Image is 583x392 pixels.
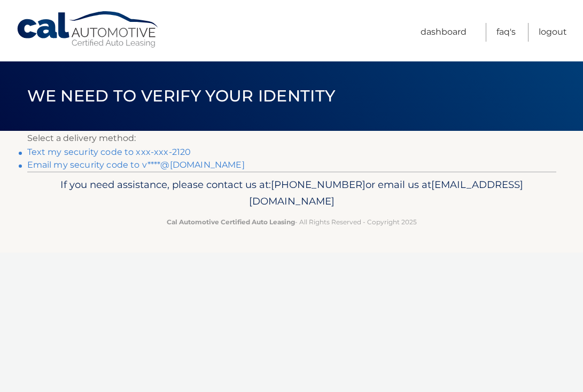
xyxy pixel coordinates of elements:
[27,131,556,146] p: Select a delivery method:
[167,218,295,226] strong: Cal Automotive Certified Auto Leasing
[43,176,540,210] p: If you need assistance, please contact us at: or email us at
[421,23,467,42] a: Dashboard
[16,11,160,49] a: Cal Automotive
[43,216,540,228] p: - All Rights Reserved - Copyright 2025
[271,178,366,191] span: [PHONE_NUMBER]
[27,147,191,157] a: Text my security code to xxx-xxx-2120
[27,160,245,170] a: Email my security code to v****@[DOMAIN_NAME]
[27,86,336,106] span: We need to verify your identity
[496,23,516,42] a: FAQ's
[539,23,567,42] a: Logout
